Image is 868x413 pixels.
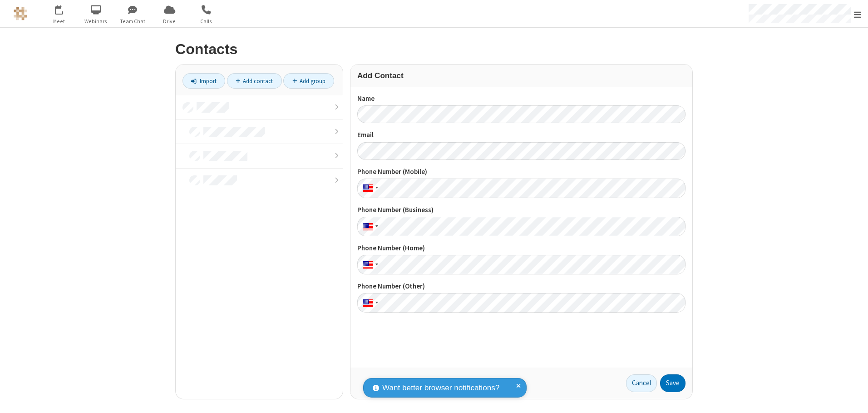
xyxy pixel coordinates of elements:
[357,130,686,140] label: Email
[382,382,499,394] span: Want better browser notifications?
[182,73,225,89] a: Import
[153,17,187,25] span: Drive
[357,71,686,80] h3: Add Contact
[283,73,334,89] a: Add group
[357,205,686,215] label: Phone Number (Business)
[357,94,686,104] label: Name
[357,179,381,198] div: United States: + 1
[175,41,693,57] h2: Contacts
[42,17,76,25] span: Meet
[61,5,67,12] div: 4
[189,17,223,25] span: Calls
[357,255,381,274] div: United States: + 1
[14,7,27,20] img: QA Selenium DO NOT DELETE OR CHANGE
[116,17,150,25] span: Team Chat
[660,374,686,393] button: Save
[79,17,113,25] span: Webinars
[626,374,657,393] a: Cancel
[357,167,686,177] label: Phone Number (Mobile)
[357,243,686,254] label: Phone Number (Home)
[357,281,686,292] label: Phone Number (Other)
[357,293,381,313] div: United States: + 1
[227,73,282,89] a: Add contact
[357,217,381,236] div: United States: + 1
